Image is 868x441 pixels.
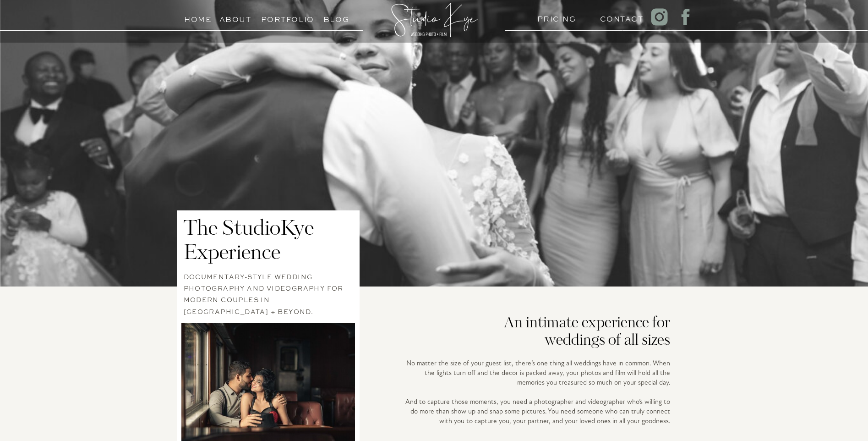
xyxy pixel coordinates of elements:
h2: The StudioKye Experience [184,218,345,267]
a: PRICING [537,12,573,21]
h3: Documentary-style wedding photography and videography for modern couples in [GEOGRAPHIC_DATA] + b... [184,271,352,303]
a: About [219,13,251,22]
a: Blog [316,13,357,22]
h2: An intimate experience for weddings of all sizes [472,315,670,349]
a: Portfolio [261,13,303,22]
a: Contact [600,12,635,21]
a: Home [180,13,216,22]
